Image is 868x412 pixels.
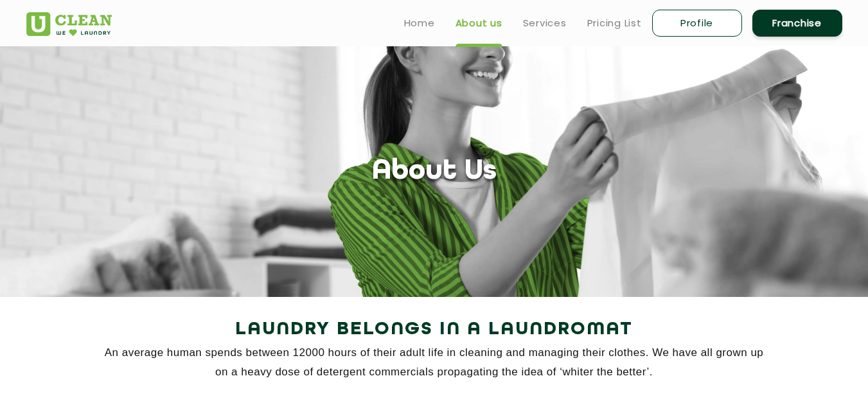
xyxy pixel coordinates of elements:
[404,15,435,31] a: Home
[26,12,112,36] img: UClean Laundry and Dry Cleaning
[752,10,842,37] a: Franchise
[456,15,502,31] a: About us
[652,10,742,37] a: Profile
[26,314,842,345] h2: Laundry Belongs in a Laundromat
[372,156,497,188] h1: About Us
[26,343,842,382] p: An average human spends between 12000 hours of their adult life in cleaning and managing their cl...
[523,15,567,31] a: Services
[587,15,642,31] a: Pricing List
